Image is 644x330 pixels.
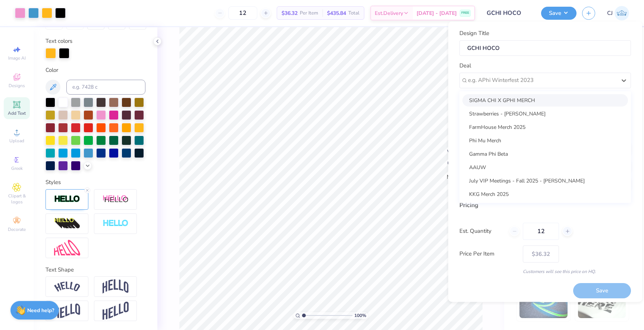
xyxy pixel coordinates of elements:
img: Arch [103,279,129,293]
input: e.g. 7428 c [66,80,145,95]
img: Flag [54,304,80,318]
div: Strawberries - [PERSON_NAME] [462,107,628,120]
span: Upload [9,138,24,144]
span: $435.84 [327,9,346,17]
span: Designs [9,83,25,89]
input: – – [523,222,559,239]
div: KKG Merch 2025 [462,188,628,200]
span: CJ [607,9,613,18]
span: Add Text [8,110,26,116]
strong: Need help? [27,307,54,314]
div: Phi Mu Merch [462,134,628,146]
img: 3d Illusion [54,218,80,229]
span: 100 % [354,312,366,319]
label: Design Title [459,29,489,38]
span: $36.32 [282,9,298,17]
label: Deal [459,61,471,70]
span: Est. Delivery [375,9,403,17]
img: Rise [103,302,129,320]
div: Text Shape [45,266,145,274]
label: Est. Quantity [459,227,504,235]
span: Total [348,9,359,17]
span: FREE [461,10,469,16]
div: Color [45,66,145,74]
label: Text colors [45,37,72,45]
label: Price Per Item [459,250,517,258]
div: FarmHouse Merch 2025 [462,121,628,133]
span: Decorate [8,226,26,232]
span: Image AI [8,55,26,61]
div: AAUW [462,161,628,173]
button: Save [541,7,577,20]
input: – – [228,6,257,20]
img: Free Distort [54,240,80,256]
span: [DATE] - [DATE] [417,9,457,17]
div: Styles [45,178,145,187]
img: Claire Jeter [615,6,629,20]
div: July VIP Meetings - Fall 2025 - [PERSON_NAME] [462,174,628,187]
img: Arc [54,282,80,292]
a: CJ [607,6,629,20]
img: Negative Space [103,219,129,228]
span: Clipart & logos [4,193,30,205]
img: Shadow [103,195,129,204]
img: Stroke [54,195,80,203]
div: Pricing [459,200,631,209]
input: Untitled Design [481,6,535,20]
span: Per Item [300,9,318,17]
div: SIGMA CHI X GPHI MERCH [462,94,628,106]
div: Customers will see this price on HQ. [459,268,631,275]
div: Gamma Phi Beta [462,147,628,160]
span: Greek [11,165,23,171]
